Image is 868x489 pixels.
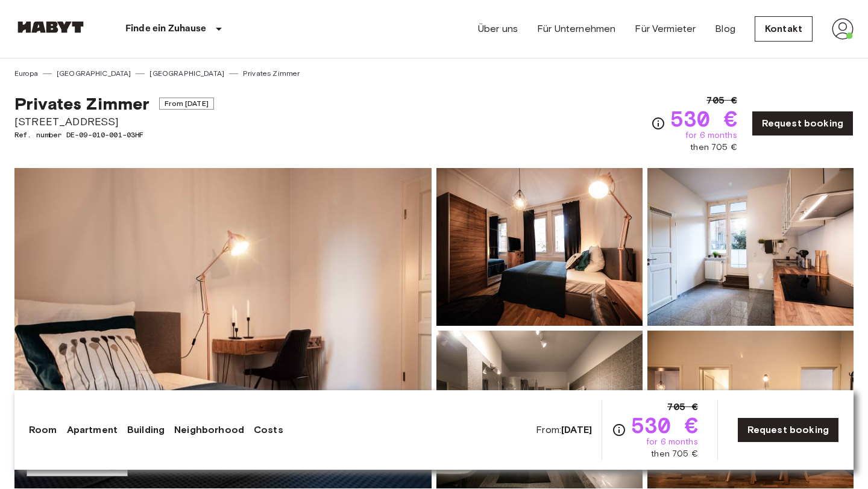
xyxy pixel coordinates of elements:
[243,68,300,79] a: Privates Zimmer
[14,114,214,129] span: [STREET_ADDRESS]
[685,129,737,142] span: for 6 months
[651,448,698,460] span: then 705 €
[436,331,643,488] img: Picture of unit DE-09-010-001-03HF
[159,98,214,110] span: From [DATE]
[67,423,118,437] a: Apartment
[651,116,665,131] svg: Check cost overview for full price breakdown. Please note that discounts apply to new joiners onl...
[561,424,592,435] b: [DATE]
[57,68,131,79] a: [GEOGRAPHIC_DATA]
[149,68,224,79] a: [GEOGRAPHIC_DATA]
[536,423,592,437] span: From:
[612,423,626,437] svg: Check cost overview for full price breakdown. Please note that discounts apply to new joiners onl...
[706,93,737,108] span: 705 €
[14,68,38,79] a: Europa
[647,331,854,488] img: Picture of unit DE-09-010-001-03HF
[755,16,813,42] a: Kontakt
[737,417,839,443] a: Request booking
[646,436,698,448] span: for 6 months
[14,129,214,140] span: Ref. number DE-09-010-001-03HF
[537,22,615,36] a: Für Unternehmen
[752,111,854,136] a: Request booking
[478,22,518,36] a: Über uns
[125,22,207,36] p: Finde ein Zuhause
[14,21,87,33] img: Habyt
[127,423,165,437] a: Building
[667,400,698,414] span: 705 €
[29,423,57,437] a: Room
[647,168,854,326] img: Picture of unit DE-09-010-001-03HF
[14,168,432,488] img: Marketing picture of unit DE-09-010-001-03HF
[254,423,283,437] a: Costs
[436,168,643,326] img: Picture of unit DE-09-010-001-03HF
[670,108,737,129] span: 530 €
[631,414,698,436] span: 530 €
[14,93,149,114] span: Privates Zimmer
[715,22,735,36] a: Blog
[174,423,244,437] a: Neighborhood
[635,22,696,36] a: Für Vermieter
[690,142,737,154] span: then 705 €
[832,18,854,40] img: avatar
